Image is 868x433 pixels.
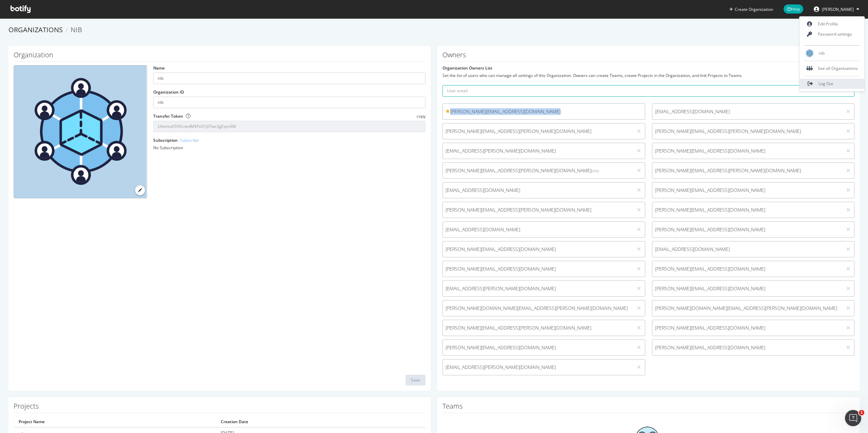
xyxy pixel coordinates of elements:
[800,29,865,39] a: Password settings
[153,89,184,95] label: Organization ID
[808,4,865,15] button: [PERSON_NAME]
[655,167,840,174] span: [PERSON_NAME][EMAIL_ADDRESS][PERSON_NAME][DOMAIN_NAME]
[655,265,840,272] span: [PERSON_NAME][EMAIL_ADDRESS][DOMAIN_NAME]
[446,226,630,233] span: [EMAIL_ADDRESS][DOMAIN_NAME]
[178,137,199,143] a: - Subscribe
[784,4,803,14] span: Help
[446,265,630,272] span: [PERSON_NAME][EMAIL_ADDRESS][DOMAIN_NAME]
[153,113,183,119] label: Transfer Token
[446,344,630,351] span: [PERSON_NAME][EMAIL_ADDRESS][DOMAIN_NAME]
[14,51,426,62] h1: Organization
[819,50,825,56] span: nib
[446,246,630,253] span: [PERSON_NAME][EMAIL_ADDRESS][DOMAIN_NAME]
[446,128,630,135] span: [PERSON_NAME][EMAIL_ADDRESS][PERSON_NAME][DOMAIN_NAME]
[591,168,599,173] small: (me)
[655,108,840,115] span: [EMAIL_ADDRESS][DOMAIN_NAME]
[822,6,854,12] span: Adam Catarius
[446,167,630,174] span: [PERSON_NAME][EMAIL_ADDRESS][PERSON_NAME][DOMAIN_NAME]
[153,65,165,71] label: Name
[655,128,840,135] span: [PERSON_NAME][EMAIL_ADDRESS][PERSON_NAME][DOMAIN_NAME]
[446,285,630,292] span: [EMAIL_ADDRESS][PERSON_NAME][DOMAIN_NAME]
[800,63,865,74] div: See all Organizations
[14,416,216,427] th: Project Name
[446,187,630,194] span: [EMAIL_ADDRESS][DOMAIN_NAME]
[655,344,840,351] span: [PERSON_NAME][EMAIL_ADDRESS][DOMAIN_NAME]
[845,410,861,426] iframe: Intercom live chat
[655,305,840,312] span: [PERSON_NAME][DOMAIN_NAME][EMAIL_ADDRESS][PERSON_NAME][DOMAIN_NAME]
[216,416,426,427] th: Creation Date
[417,113,426,119] span: copy
[446,206,630,213] span: [PERSON_NAME][EMAIL_ADDRESS][PERSON_NAME][DOMAIN_NAME]
[8,25,860,35] ol: breadcrumbs
[446,324,630,331] span: [PERSON_NAME][EMAIL_ADDRESS][PERSON_NAME][DOMAIN_NAME]
[729,6,773,13] button: Create Organization
[442,51,854,62] h1: Owners
[655,147,840,154] span: [PERSON_NAME][EMAIL_ADDRESS][DOMAIN_NAME]
[153,145,426,151] div: No Subscription
[442,73,854,78] div: Set the list of users who can manage all settings of this Organization. Owners can create Teams, ...
[153,73,426,84] input: name
[442,65,492,71] label: Organization Owners List
[655,187,840,194] span: [PERSON_NAME][EMAIL_ADDRESS][DOMAIN_NAME]
[14,402,426,413] h1: Projects
[655,226,840,233] span: [PERSON_NAME][EMAIL_ADDRESS][DOMAIN_NAME]
[655,324,840,331] span: [PERSON_NAME][EMAIL_ADDRESS][DOMAIN_NAME]
[818,81,833,86] span: Log Out
[446,147,630,154] span: [EMAIL_ADDRESS][PERSON_NAME][DOMAIN_NAME]
[655,285,840,292] span: [PERSON_NAME][EMAIL_ADDRESS][DOMAIN_NAME]
[655,206,840,213] span: [PERSON_NAME][EMAIL_ADDRESS][DOMAIN_NAME]
[446,108,642,115] span: [PERSON_NAME][EMAIL_ADDRESS][DOMAIN_NAME]
[655,246,840,253] span: [EMAIL_ADDRESS][DOMAIN_NAME]
[411,377,420,383] div: Save
[806,49,814,57] img: nib
[800,19,865,29] a: Edit Profile
[442,85,854,97] input: User email
[153,137,199,143] label: Subscription
[859,410,864,415] span: 1
[406,375,426,386] button: Save
[153,97,426,108] input: Organization ID
[442,402,854,413] h1: Teams
[71,25,82,34] span: nib
[446,305,630,312] span: [PERSON_NAME][DOMAIN_NAME][EMAIL_ADDRESS][PERSON_NAME][DOMAIN_NAME]
[800,79,865,89] a: Log Out
[8,25,63,34] a: Organizations
[446,364,630,371] span: [EMAIL_ADDRESS][PERSON_NAME][DOMAIN_NAME]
